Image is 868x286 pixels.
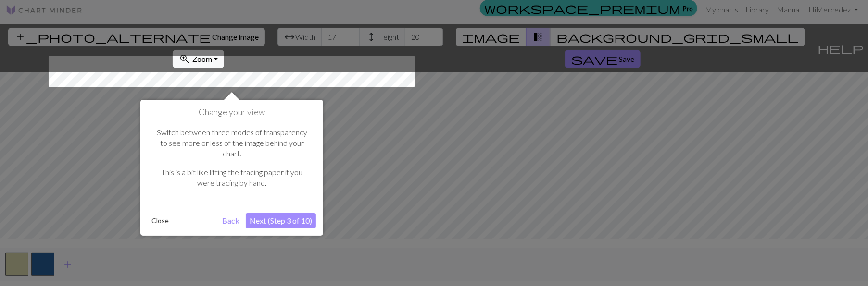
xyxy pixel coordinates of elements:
button: Next (Step 3 of 10) [246,213,316,228]
button: Back [218,213,243,228]
p: Switch between three modes of transparency to see more or less of the image behind your chart. [152,127,311,159]
p: This is a bit like lifting the tracing paper if you were tracing by hand. [152,167,311,189]
h1: Change your view [148,107,316,118]
button: Close [148,214,173,228]
div: Change your view [140,100,323,236]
